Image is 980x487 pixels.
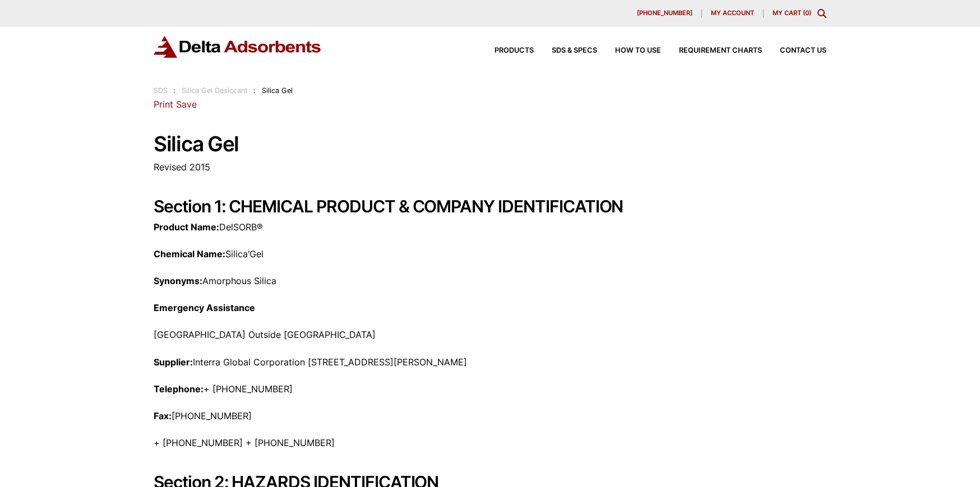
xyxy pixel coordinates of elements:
[154,302,255,313] strong: Emergency Assistance
[176,99,197,110] a: Save
[615,47,661,54] span: How to Use
[154,220,826,235] p: DelSORB®
[628,9,702,18] a: [PHONE_NUMBER]
[154,356,193,368] strong: Supplier:
[780,47,826,54] span: Contact Us
[154,248,225,259] strong: Chemical Name:
[817,9,826,18] div: Toggle Modal Content
[154,327,826,342] p: [GEOGRAPHIC_DATA] Outside [GEOGRAPHIC_DATA]
[773,9,811,17] a: My Cart (0)
[154,410,172,421] strong: Fax:
[679,47,762,54] span: Requirement Charts
[702,9,764,18] a: My account
[534,47,597,54] a: SDS & SPECS
[154,355,826,370] p: Interra Global Corporation [STREET_ADDRESS][PERSON_NAME]
[154,196,826,216] h2: Section 1: CHEMICAL PRODUCT & COMPANY IDENTIFICATION
[253,86,256,95] span: :
[805,9,809,17] span: 0
[154,247,826,262] p: Silica’Gel
[154,36,322,58] img: Delta Adsorbents
[154,275,202,286] strong: Synonyms:
[173,86,175,95] span: :
[762,47,826,54] a: Contact Us
[597,47,661,54] a: How to Use
[154,86,168,95] a: SDS
[637,10,692,16] span: [PHONE_NUMBER]
[494,47,534,54] span: Products
[711,10,754,16] span: My account
[154,221,219,233] strong: Product Name:
[154,220,826,451] div: Page 1
[262,86,293,95] span: Silica Gel
[552,47,597,54] span: SDS & SPECS
[154,383,204,395] strong: Telephone:
[154,133,826,156] h1: Silica Gel
[154,382,826,397] p: + [PHONE_NUMBER]
[154,409,826,424] p: [PHONE_NUMBER]
[154,99,173,110] a: Print
[182,86,248,95] a: Silica Gel Desiccant
[154,160,826,175] p: Revised 2015
[154,273,826,289] p: Amorphous Silica
[477,47,534,54] a: Products
[661,47,762,54] a: Requirement Charts
[154,435,826,451] p: + [PHONE_NUMBER] + [PHONE_NUMBER]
